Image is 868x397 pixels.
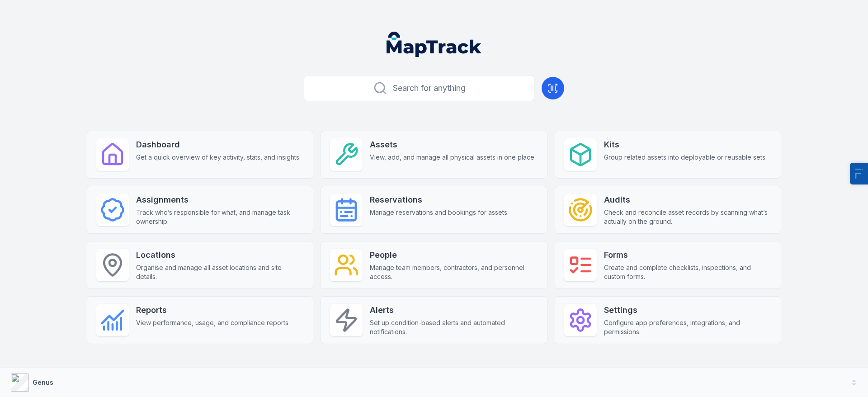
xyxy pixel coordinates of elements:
[370,138,536,151] strong: Assets
[370,249,538,261] strong: People
[604,249,772,261] strong: Forms
[555,186,781,234] a: AuditsCheck and reconcile asset records by scanning what’s actually on the ground.
[604,263,772,281] span: Create and complete checklists, inspections, and custom forms.
[87,296,313,344] a: ReportsView performance, usage, and compliance reports.
[370,153,536,162] span: View, add, and manage all physical assets in one place.
[321,296,547,344] a: AlertsSet up condition-based alerts and automated notifications.
[555,241,781,289] a: FormsCreate and complete checklists, inspections, and custom forms.
[136,318,290,327] span: View performance, usage, and compliance reports.
[136,263,304,281] span: Organise and manage all asset locations and site details.
[604,138,767,151] strong: Kits
[321,131,547,179] a: AssetsView, add, and manage all physical assets in one place.
[87,241,313,289] a: LocationsOrganise and manage all asset locations and site details.
[604,194,772,206] strong: Audits
[604,304,772,317] strong: Settings
[136,153,301,162] span: Get a quick overview of key activity, stats, and insights.
[555,131,781,179] a: KitsGroup related assets into deployable or reusable sets.
[33,378,53,386] strong: Genus
[370,318,538,336] span: Set up condition-based alerts and automated notifications.
[87,186,313,234] a: AssignmentsTrack who’s responsible for what, and manage task ownership.
[321,186,547,234] a: ReservationsManage reservations and bookings for assets.
[136,208,304,226] span: Track who’s responsible for what, and manage task ownership.
[321,241,547,289] a: PeopleManage team members, contractors, and personnel access.
[136,194,304,206] strong: Assignments
[87,131,313,179] a: DashboardGet a quick overview of key activity, stats, and insights.
[304,75,534,101] button: Search for anything
[370,304,538,317] strong: Alerts
[136,138,301,151] strong: Dashboard
[604,318,772,336] span: Configure app preferences, integrations, and permissions.
[393,82,466,95] span: Search for anything
[370,194,509,206] strong: Reservations
[370,208,509,217] span: Manage reservations and bookings for assets.
[604,208,772,226] span: Check and reconcile asset records by scanning what’s actually on the ground.
[372,32,496,57] nav: Global
[136,304,290,317] strong: Reports
[555,296,781,344] a: SettingsConfigure app preferences, integrations, and permissions.
[604,153,767,162] span: Group related assets into deployable or reusable sets.
[370,263,538,281] span: Manage team members, contractors, and personnel access.
[136,249,304,261] strong: Locations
